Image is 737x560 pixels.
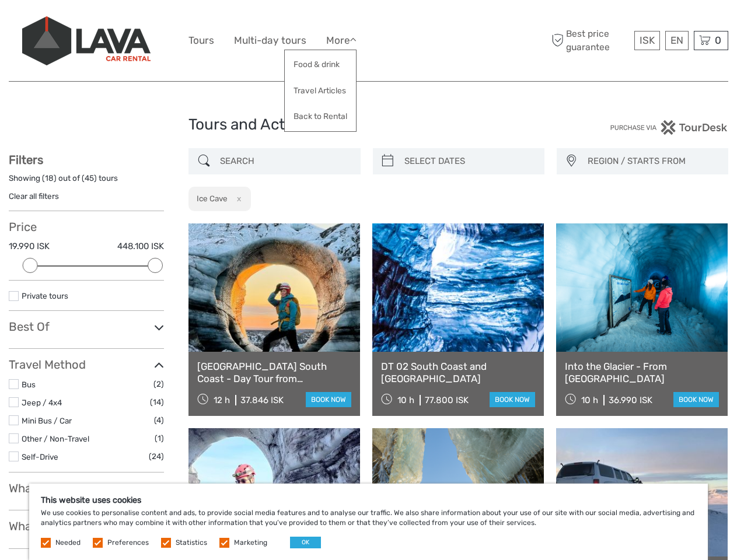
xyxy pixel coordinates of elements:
div: 37.846 ISK [240,395,284,405]
a: Other / Non-Travel [22,434,89,443]
span: ISK [640,34,655,46]
h1: Tours and Activities [188,116,549,134]
h3: Best Of [9,320,164,334]
a: Multi-day tours [234,32,306,49]
label: 45 [85,173,94,184]
label: Needed [55,538,81,548]
a: Back to Rental [285,105,356,128]
a: book now [306,392,351,407]
a: Jeep / 4x4 [22,398,62,407]
a: Food & drink [285,53,356,76]
h3: Price [9,220,164,234]
a: Travel Articles [285,79,356,102]
input: SELECT DATES [400,151,539,171]
a: Self-Drive [22,452,58,461]
label: Preferences [107,538,149,548]
label: 448.100 ISK [117,240,164,253]
h2: Ice Cave [197,194,228,203]
label: Statistics [176,538,207,548]
a: Tours [188,32,214,49]
span: (14) [150,395,164,409]
div: Showing ( ) out of ( ) tours [9,173,164,191]
button: REGION / STARTS FROM [582,152,722,171]
span: 10 h [581,395,598,405]
div: 36.990 ISK [609,395,652,405]
label: Marketing [234,538,267,548]
label: 18 [45,173,54,184]
a: Private tours [22,291,68,300]
a: Mini Bus / Car [22,416,72,425]
h3: Travel Method [9,358,164,372]
img: PurchaseViaTourDesk.png [610,120,728,135]
button: x [229,192,245,205]
span: (24) [149,450,164,463]
div: EN [665,31,689,50]
div: We use cookies to personalise content and ads, to provide social media features and to analyse ou... [29,484,708,560]
h5: This website uses cookies [41,495,696,505]
a: [GEOGRAPHIC_DATA] South Coast - Day Tour from [GEOGRAPHIC_DATA] [197,360,351,384]
a: book now [490,392,535,407]
p: We're away right now. Please check back later! [16,20,132,30]
input: SEARCH [215,151,354,171]
span: (4) [154,414,164,427]
span: 0 [713,34,723,46]
h3: What do you want to see? [9,481,164,495]
span: Best price guarantee [549,27,631,53]
img: 523-13fdf7b0-e410-4b32-8dc9-7907fc8d33f7_logo_big.jpg [22,16,151,65]
a: Into the Glacier - From [GEOGRAPHIC_DATA] [565,360,719,384]
a: DT 02 South Coast and [GEOGRAPHIC_DATA] [381,360,535,384]
span: (2) [153,377,164,391]
span: 10 h [397,395,414,405]
div: 77.800 ISK [425,395,469,405]
label: 19.990 ISK [9,240,50,253]
a: Bus [22,380,36,389]
a: More [326,32,357,49]
button: Open LiveChat chat widget [134,18,148,32]
span: (1) [155,432,164,445]
strong: Filters [9,153,43,167]
span: 12 h [214,395,230,405]
button: OK [290,537,321,548]
a: Clear all filters [9,191,59,201]
a: book now [673,392,719,407]
h3: What do you want to do? [9,519,164,533]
